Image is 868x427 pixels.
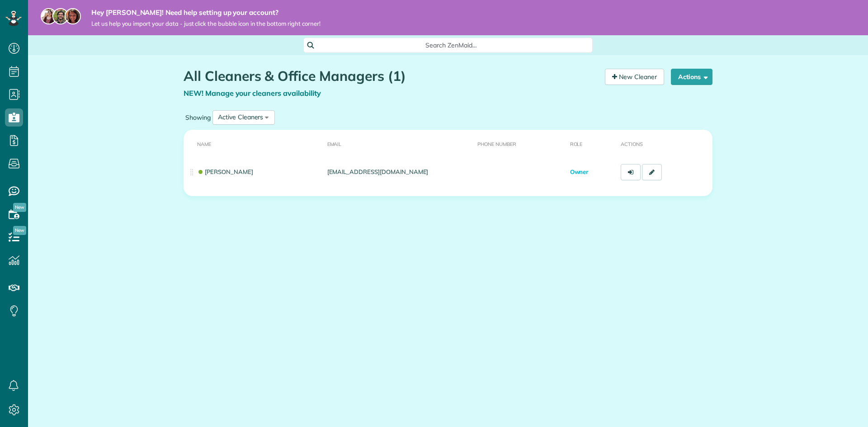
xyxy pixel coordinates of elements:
[324,157,474,187] td: [EMAIL_ADDRESS][DOMAIN_NAME]
[617,130,712,157] th: Actions
[184,69,598,84] h1: All Cleaners & Office Managers (1)
[184,113,212,122] label: Showing
[52,8,69,24] img: jorge-587dff0eeaa6aab1f244e6dc62b8924c3b6ad411094392a53c71c6c4a576187d.jpg
[474,130,566,157] th: Phone number
[13,226,26,235] span: New
[184,130,324,157] th: Name
[91,8,321,17] strong: Hey [PERSON_NAME]! Need help setting up your account?
[671,69,712,85] button: Actions
[13,203,26,212] span: New
[566,130,618,157] th: Role
[184,89,321,98] a: NEW! Manage your cleaners availability
[324,130,474,157] th: Email
[65,8,81,24] img: michelle-19f622bdf1676172e81f8f8fba1fb50e276960ebfe0243fe18214015130c80e4.jpg
[91,20,321,28] span: Let us help you import your data - just click the bubble icon in the bottom right corner!
[218,113,263,122] div: Active Cleaners
[41,8,57,24] img: maria-72a9807cf96188c08ef61303f053569d2e2a8a1cde33d635c8a3ac13582a053d.jpg
[605,69,664,85] a: New Cleaner
[197,168,253,175] a: [PERSON_NAME]
[570,168,589,175] span: Owner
